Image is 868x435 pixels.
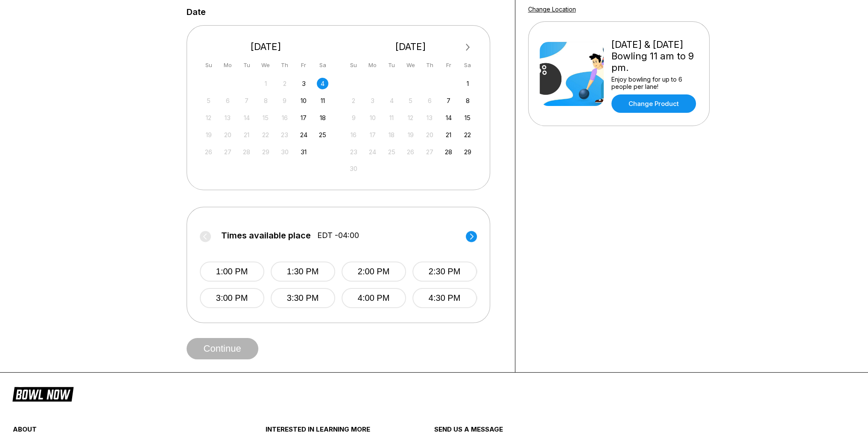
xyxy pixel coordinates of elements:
[347,77,475,175] div: month 2025-11
[202,77,330,158] div: month 2025-10
[528,6,576,13] a: Change Location
[424,95,435,106] div: Not available Thursday, November 6th, 2025
[462,112,473,123] div: Choose Saturday, November 15th, 2025
[348,129,359,141] div: Not available Sunday, November 16th, 2025
[317,95,328,106] div: Choose Saturday, October 11th, 2025
[462,95,473,106] div: Choose Saturday, November 8th, 2025
[279,78,290,89] div: Not available Thursday, October 2nd, 2025
[279,95,290,106] div: Not available Thursday, October 9th, 2025
[260,112,272,123] div: Not available Wednesday, October 15th, 2025
[348,112,359,123] div: Not available Sunday, November 9th, 2025
[260,59,272,71] div: We
[424,112,435,123] div: Not available Thursday, November 13th, 2025
[367,112,378,123] div: Not available Monday, November 10th, 2025
[386,146,397,158] div: Not available Tuesday, November 25th, 2025
[443,112,454,123] div: Choose Friday, November 14th, 2025
[540,42,604,106] img: Friday & Saturday Bowling 11 am to 9 pm.
[260,78,272,89] div: Not available Wednesday, October 1st, 2025
[187,7,206,17] label: Date
[443,95,454,106] div: Choose Friday, November 7th, 2025
[317,231,359,240] span: EDT -04:00
[611,39,698,73] div: [DATE] & [DATE] Bowling 11 am to 9 pm.
[443,146,454,158] div: Choose Friday, November 28th, 2025
[298,146,310,158] div: Choose Friday, October 31st, 2025
[241,129,252,141] div: Not available Tuesday, October 21st, 2025
[271,262,335,282] button: 1:30 PM
[298,129,310,141] div: Choose Friday, October 24th, 2025
[203,95,214,106] div: Not available Sunday, October 5th, 2025
[405,112,416,123] div: Not available Wednesday, November 12th, 2025
[222,112,234,123] div: Not available Monday, October 13th, 2025
[260,146,272,158] div: Not available Wednesday, October 29th, 2025
[241,59,252,71] div: Tu
[386,59,397,71] div: Tu
[279,59,290,71] div: Th
[279,146,290,158] div: Not available Thursday, October 30th, 2025
[317,112,328,123] div: Choose Saturday, October 18th, 2025
[260,129,272,141] div: Not available Wednesday, October 22nd, 2025
[222,59,234,71] div: Mo
[386,112,397,123] div: Not available Tuesday, November 11th, 2025
[367,129,378,141] div: Not available Monday, November 17th, 2025
[443,129,454,141] div: Choose Friday, November 21st, 2025
[200,288,264,308] button: 3:00 PM
[405,95,416,106] div: Not available Wednesday, November 5th, 2025
[342,262,406,282] button: 2:00 PM
[424,129,435,141] div: Not available Thursday, November 20th, 2025
[342,288,406,308] button: 4:00 PM
[241,146,252,158] div: Not available Tuesday, October 28th, 2025
[279,112,290,123] div: Not available Thursday, October 16th, 2025
[241,112,252,123] div: Not available Tuesday, October 14th, 2025
[462,59,473,71] div: Sa
[443,59,454,71] div: Fr
[279,129,290,141] div: Not available Thursday, October 23rd, 2025
[405,59,416,71] div: We
[271,288,335,308] button: 3:30 PM
[348,163,359,174] div: Not available Sunday, November 30th, 2025
[367,95,378,106] div: Not available Monday, November 3rd, 2025
[222,95,234,106] div: Not available Monday, October 6th, 2025
[367,59,378,71] div: Mo
[367,146,378,158] div: Not available Monday, November 24th, 2025
[203,146,214,158] div: Not available Sunday, October 26th, 2025
[222,129,234,141] div: Not available Monday, October 20th, 2025
[260,95,272,106] div: Not available Wednesday, October 8th, 2025
[200,262,264,282] button: 1:00 PM
[405,146,416,158] div: Not available Wednesday, November 26th, 2025
[317,78,328,89] div: Choose Saturday, October 4th, 2025
[221,231,311,240] span: Times available place
[203,59,214,71] div: Su
[462,146,473,158] div: Choose Saturday, November 29th, 2025
[345,41,477,53] div: [DATE]
[611,94,696,113] a: Change Product
[222,146,234,158] div: Not available Monday, October 27th, 2025
[348,146,359,158] div: Not available Sunday, November 23rd, 2025
[298,78,310,89] div: Choose Friday, October 3rd, 2025
[298,59,310,71] div: Fr
[317,59,328,71] div: Sa
[203,112,214,123] div: Not available Sunday, October 12th, 2025
[412,288,477,308] button: 4:30 PM
[405,129,416,141] div: Not available Wednesday, November 19th, 2025
[461,41,475,54] button: Next Month
[462,78,473,89] div: Choose Saturday, November 1st, 2025
[298,95,310,106] div: Choose Friday, October 10th, 2025
[386,129,397,141] div: Not available Tuesday, November 18th, 2025
[298,112,310,123] div: Choose Friday, October 17th, 2025
[200,41,332,53] div: [DATE]
[386,95,397,106] div: Not available Tuesday, November 4th, 2025
[348,95,359,106] div: Not available Sunday, November 2nd, 2025
[424,59,435,71] div: Th
[611,76,698,90] div: Enjoy bowling for up to 6 people per lane!
[462,129,473,141] div: Choose Saturday, November 22nd, 2025
[203,129,214,141] div: Not available Sunday, October 19th, 2025
[412,262,477,282] button: 2:30 PM
[424,146,435,158] div: Not available Thursday, November 27th, 2025
[317,129,328,141] div: Choose Saturday, October 25th, 2025
[348,59,359,71] div: Su
[241,95,252,106] div: Not available Tuesday, October 7th, 2025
